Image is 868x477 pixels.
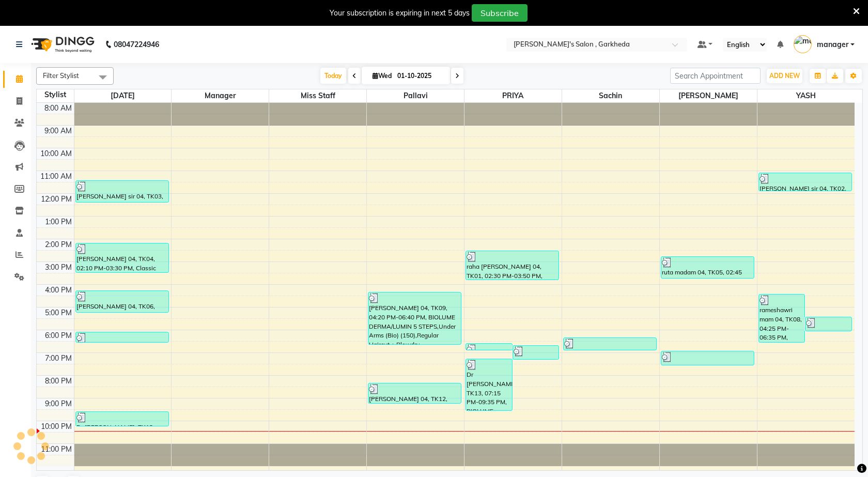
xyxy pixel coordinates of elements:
div: 9:00 AM [42,126,74,136]
div: 6:00 PM [43,330,74,341]
span: YASH [757,89,855,102]
div: 7:00 PM [43,353,74,364]
span: [DATE] [74,89,172,102]
div: [PERSON_NAME] sir 04, TK03, 11:25 AM-12:25 PM, Advance Haircut With Senior Stylist (Wash + blowdr... [76,181,168,202]
b: 08047224946 [114,30,159,59]
span: Filter Stylist [43,71,79,80]
span: sachin [562,89,659,102]
div: [PERSON_NAME] 07, TK10, 06:20 PM-06:55 PM, TREATMENT WASH MEDIUM LENGTH (400) [564,338,656,350]
div: 11:00 PM [39,444,74,455]
div: [PERSON_NAME] 04, TK11, 06:55 PM-07:35 PM, wandar color tuch up (1000) [661,351,754,365]
div: 8:00 AM [42,103,74,114]
div: rameshawri mam 04, TK08, 04:25 PM-06:35 PM, COLOR Root Touch Up [MEDICAL_DATA]-free (Wonder Color... [759,295,805,342]
div: raha [PERSON_NAME] 04, TK01, 02:30 PM-03:50 PM, Advance Haircut Wash + Blowdry [DEMOGRAPHIC_DATA]... [466,251,559,280]
div: [PERSON_NAME] sir 04, TK02, 11:05 AM-11:55 AM, Advance Haircut With Senior Stylist (Wash + blowdr... [759,173,852,191]
div: 8:00 PM [43,376,74,387]
div: 1:00 PM [43,217,74,227]
div: [PERSON_NAME] 04, TK12, 08:20 PM-09:15 PM, Thread EyeBrow [DEMOGRAPHIC_DATA] (50),Thread Forhead ... [368,383,461,403]
div: [PERSON_NAME] 04, TK06, 04:15 PM-05:15 PM, Advance Haircut (wash + style )+ [PERSON_NAME] trimmin... [76,291,168,312]
input: Search Appointment [670,68,761,84]
span: Wed [370,72,394,80]
div: 5:00 PM [43,307,74,318]
input: 2025-10-01 [394,68,446,84]
div: 2:00 PM [43,239,74,250]
div: 4:00 PM [43,285,74,296]
span: [PERSON_NAME] [660,89,757,102]
div: Dr [PERSON_NAME], TK13, 09:35 PM-10:15 PM, TREATMENT WASH LONG LENGTH (500) [76,412,168,426]
span: manager [817,39,848,50]
span: manager [172,89,269,102]
span: ADD NEW [769,72,800,80]
span: PRIYA [464,89,562,102]
div: Your subscription is expiring in next 5 days [330,8,470,19]
div: 9:00 PM [43,398,74,409]
span: Today [320,68,346,84]
img: manager [794,35,812,53]
div: 11:00 AM [38,171,74,182]
div: [PERSON_NAME] 04, TK09, 06:40 PM-07:20 PM, Thread EyeBrow [DEMOGRAPHIC_DATA] (50),Thread Lower Li... [513,346,559,359]
img: logo [26,30,97,59]
button: ADD NEW [767,69,802,83]
button: Subscribe [472,4,528,22]
div: 10:00 AM [38,148,74,159]
span: pallavi [367,89,464,102]
div: ruta madam 04, TK05, 02:45 PM-03:45 PM, BIOLUME RADIANCE REVIVEL 5 STEPS [661,257,754,278]
div: 10:00 PM [39,421,74,432]
div: [PERSON_NAME] 04, TK07, 05:25 PM-06:05 PM, MOROCCAN OIL TREATMENT WASH (MEDIUM) [805,317,851,331]
div: [PERSON_NAME] 04, TK07, 06:05 PM-06:35 PM, MOROCCAN OIL TREATMENT WASH (SHOULDER) [76,332,168,342]
div: 3:00 PM [43,262,74,273]
div: [PERSON_NAME] 04, TK09, 04:20 PM-06:40 PM, BIOLUME DERMA/LUMIN 5 STEPS,Under Arms (Bio) (150),Reg... [368,293,461,344]
div: [PERSON_NAME] 04, TK04, 02:10 PM-03:30 PM, Classic HairCut (wash +style )(250),Global Color [MEDI... [76,243,168,272]
span: miss staff [269,89,366,102]
div: 12:00 PM [39,194,74,205]
div: Dr [PERSON_NAME], TK13, 07:15 PM-09:35 PM, BIOLUME DERMA/LUMIN 5 STEPS,D-TAN FACE (500),Thread Ey... [466,359,512,410]
div: Stylist [37,89,74,100]
div: rameshawri mam 04, TK08, 06:35 PM-06:55 PM, Thread EyeBrow [DEMOGRAPHIC_DATA] (50),Thread Upper L... [466,344,512,350]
